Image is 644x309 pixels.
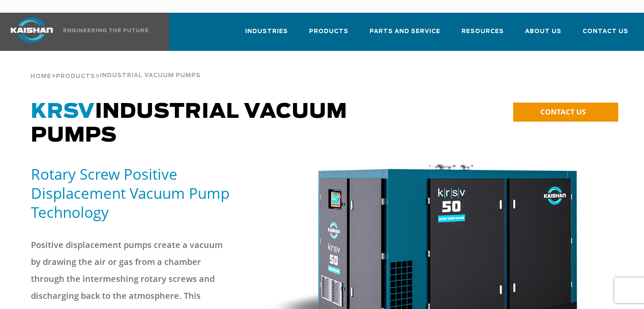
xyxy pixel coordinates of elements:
span: Industrial Vacuum Pumps [31,102,347,146]
h5: Rotary Screw Positive Displacement Vacuum Pump Technology [31,164,258,222]
span: Products [56,74,95,79]
span: Industrial Vacuum Pumps [100,73,201,78]
a: Industries [245,20,288,49]
a: Resources [462,20,504,49]
a: Products [309,20,348,49]
span: CONTACT US [540,107,586,117]
a: Home [30,72,51,80]
span: Parts and Service [370,27,440,36]
span: Resources [462,27,504,36]
span: KRSV [31,102,95,122]
span: About Us [525,27,561,36]
a: CONTACT US [513,103,618,122]
span: Contact Us [583,27,628,36]
img: Engineering the future [64,28,148,32]
span: Products [309,27,348,36]
a: Contact Us [583,20,628,49]
span: Industries [245,27,288,36]
div: > > [30,51,201,83]
span: Home [30,74,51,79]
a: Products [56,72,95,80]
a: Parts and Service [370,20,440,49]
a: About Us [525,20,561,49]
